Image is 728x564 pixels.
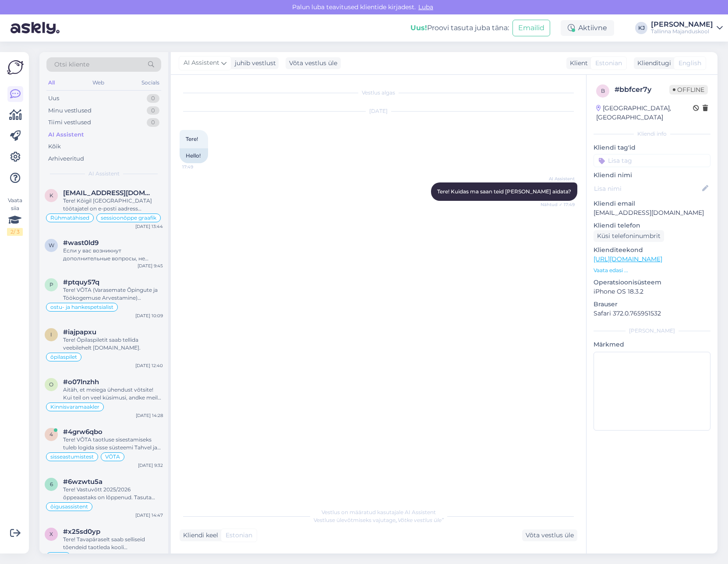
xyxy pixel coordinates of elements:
[135,312,163,319] div: [DATE] 10:09
[594,287,710,296] p: iPhone OS 18.3.2
[180,531,218,540] div: Kliendi keel
[147,106,159,115] div: 0
[594,300,710,309] p: Brauser
[50,504,88,509] span: õigusassistent
[147,94,159,103] div: 0
[594,245,710,255] p: Klienditeekond
[416,3,436,11] span: Luba
[48,130,84,139] div: AI Assistent
[594,130,710,138] div: Kliendi info
[594,278,710,287] p: Operatsioonisüsteem
[594,154,710,167] input: Lisa tag
[669,85,708,95] span: Offline
[635,22,647,34] div: KJ
[594,208,710,217] p: [EMAIL_ADDRESS][DOMAIN_NAME]
[46,77,57,88] div: All
[63,189,154,197] span: kerttiliisa.omblus@gmail.com
[140,77,161,88] div: Socials
[322,509,436,515] span: Vestlus on määratud kasutajale AI Assistent
[63,239,99,247] span: #wast0ld9
[50,454,94,459] span: sisseastumistest
[91,77,106,88] div: Web
[63,486,163,501] div: Tere! Vastuvõtt 2025/2026 õppeaastaks on lõppenud. Tasuta õppimise õigus on riigieelarvelisel õpp...
[101,215,156,221] span: sessioonõppe graafik
[48,94,59,103] div: Uus
[50,215,89,221] span: Rühmatähised
[594,327,710,335] div: [PERSON_NAME]
[49,242,54,249] span: w
[50,354,77,360] span: õpilaspilet
[63,478,102,486] span: #6wzwtu5a
[63,328,96,336] span: #iajpapxu
[63,197,163,213] div: Tere! Kõigil [GEOGRAPHIC_DATA] töötajatel on e-posti aadress [PERSON_NAME] [EMAIL_ADDRESS][DOMAIN...
[63,386,163,402] div: Aitäh, et meiega ühendust võtsite! Kui teil on veel küsimusi, andke meile teada.
[48,118,91,127] div: Tiimi vestlused
[48,106,92,115] div: Minu vestlused
[594,230,664,242] div: Küsi telefoninumbrit
[48,154,84,163] div: Arhiveeritud
[594,199,710,208] p: Kliendi email
[136,412,163,419] div: [DATE] 14:28
[147,118,159,127] div: 0
[594,184,700,193] input: Lisa nimi
[7,228,23,236] div: 2 / 3
[184,58,219,68] span: AI Assistent
[63,436,163,452] div: Tere! VÕTA taotluse sisestamiseks tuleb logida sisse süsteemi Tahvel ja valida [PERSON_NAME] taot...
[63,336,163,352] div: Tere! Õpilaspiletit saab tellida veebilehelt [DOMAIN_NAME].
[634,59,671,68] div: Klienditugi
[410,24,427,32] b: Uus!
[135,223,163,230] div: [DATE] 13:44
[50,404,99,410] span: Kinnisvaramaakler
[594,266,710,274] p: Vaata edasi ...
[594,255,662,263] a: [URL][DOMAIN_NAME]
[63,247,163,263] div: Если у вас возникнут дополнительные вопросы, не стесняйтесь обращаться.
[594,171,710,180] p: Kliendi nimi
[594,309,710,318] p: Safari 372.0.765951532
[7,196,23,236] div: Vaata siia
[63,278,99,286] span: #ptquy57q
[226,531,252,540] span: Estonian
[679,59,701,68] span: English
[49,431,53,438] span: 4
[314,517,444,523] span: Vestluse ülevõtmiseks vajutage
[49,192,53,199] span: k
[180,89,577,97] div: Vestlus algas
[7,59,24,76] img: Askly Logo
[541,201,575,208] span: Nähtud ✓ 17:49
[180,148,208,163] div: Hello!
[138,462,163,469] div: [DATE] 9:32
[63,528,100,536] span: #x25sd0yp
[63,428,102,436] span: #4grw6qbo
[594,221,710,230] p: Kliendi telefon
[49,381,53,388] span: o
[63,536,163,551] div: Tere! Tavapäraselt saab selliseid tõendeid taotleda kooli õppeosakonnast kas e-posti [PERSON_NAME...
[437,188,571,195] span: Tere! Kuidas ma saan teid [PERSON_NAME] aidata?
[63,286,163,302] div: Tere! VÕTA (Varasemate Õpingute ja Töökogemuse Arvestamine) võimaldab arvestada varem omandatud t...
[561,20,614,36] div: Aktiivne
[566,59,588,68] div: Klient
[135,512,163,518] div: [DATE] 14:47
[50,305,113,310] span: ostu- ja hankespetsialist
[138,263,163,269] div: [DATE] 9:45
[396,517,444,523] i: „Võtke vestlus üle”
[595,59,622,68] span: Estonian
[231,59,276,68] div: juhib vestlust
[88,170,120,178] span: AI Assistent
[180,107,577,115] div: [DATE]
[182,164,215,170] span: 17:49
[410,23,509,33] div: Proovi tasuta juba täna:
[594,143,710,152] p: Kliendi tag'id
[596,104,693,122] div: [GEOGRAPHIC_DATA], [GEOGRAPHIC_DATA]
[651,21,713,28] div: [PERSON_NAME]
[49,531,53,537] span: x
[512,20,550,36] button: Emailid
[522,529,577,541] div: Võta vestlus üle
[54,60,89,69] span: Otsi kliente
[651,28,713,35] div: Tallinna Majanduskool
[63,378,99,386] span: #o07lnzhh
[50,331,52,338] span: i
[651,21,723,35] a: [PERSON_NAME]Tallinna Majanduskool
[601,88,605,94] span: b
[615,84,669,95] div: # bbfcer7y
[594,340,710,349] p: Märkmed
